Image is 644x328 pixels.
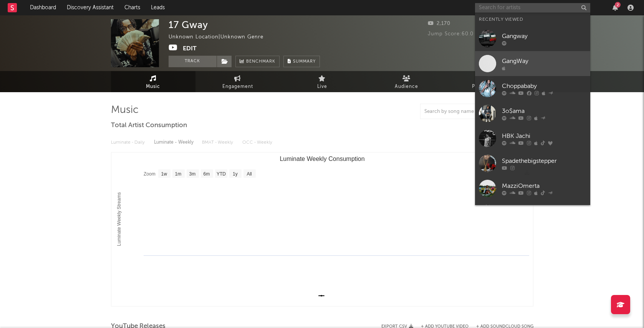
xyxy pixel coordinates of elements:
[222,82,253,91] span: Engagement
[502,156,586,166] div: Spadethebigstepper
[293,60,316,64] span: Summary
[111,71,195,92] a: Music
[146,82,160,91] span: Music
[280,156,364,162] text: Luminate Weekly Consumption
[475,126,590,151] a: HBK Jachi
[428,31,473,36] span: Jump Score: 60.0
[502,181,586,191] div: MazziOmerta
[479,15,586,24] div: Recently Viewed
[169,56,217,67] button: Track
[502,56,586,66] div: GangWay
[428,21,450,26] span: 2,170
[116,192,122,246] text: Luminate Weekly Streams
[183,44,197,53] button: Edit
[475,76,590,101] a: Choppababy
[615,2,621,8] div: 2
[161,171,167,177] text: 1w
[475,201,590,226] a: Kaleen - Topic
[246,57,275,66] span: Benchmark
[502,31,586,41] div: Gangway
[317,82,327,91] span: Live
[189,171,195,177] text: 3m
[169,19,208,30] div: 17 Gway
[233,171,238,177] text: 1y
[195,71,280,92] a: Engagement
[475,3,590,13] input: Search for artists
[475,51,590,76] a: GangWay
[475,26,590,51] a: Gangway
[502,81,586,91] div: Choppababy
[216,171,225,177] text: YTD
[364,71,449,92] a: Audience
[502,106,586,116] div: 3o$ama
[169,33,272,42] div: Unknown Location | Unknown Genre
[395,82,418,91] span: Audience
[280,71,364,92] a: Live
[111,121,187,130] span: Total Artist Consumption
[449,71,533,92] a: Playlists/Charts
[475,151,590,176] a: Spadethebigstepper
[613,5,618,11] button: 2
[235,56,280,67] a: Benchmark
[475,101,590,126] a: 3o$ama
[421,109,502,115] input: Search by song name or URL
[475,176,590,201] a: MazziOmerta
[175,171,181,177] text: 1m
[472,82,510,91] span: Playlists/Charts
[144,171,156,177] text: Zoom
[247,171,252,177] text: All
[502,131,586,141] div: HBK Jachi
[111,152,533,306] svg: Luminate Weekly Consumption
[203,171,210,177] text: 6m
[283,56,320,67] button: Summary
